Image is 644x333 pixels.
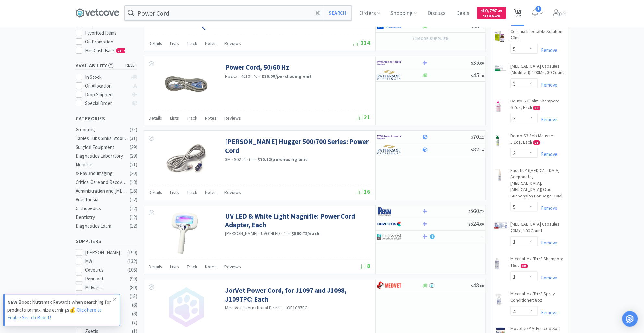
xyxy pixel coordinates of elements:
img: 4dd14cff54a648ac9e977f0c5da9bc2e_5.png [377,232,401,242]
span: Details [149,264,162,269]
span: 114 [353,39,370,46]
span: 70 [471,133,484,140]
a: [PERSON_NAME] Hugger 500/700 Series: Power Cord [225,137,369,155]
span: 624 [468,220,484,227]
img: c475887be95349649b6be782e44e3a06_405427.jpeg [168,212,204,254]
input: Search by item, sku, manufacturer, ingredient, size... [125,6,351,20]
span: $ [471,24,473,29]
span: Reviews [224,264,241,269]
span: 16 [357,188,370,195]
span: 21 [357,113,370,121]
span: Has Cash Back [85,47,125,54]
span: $ [481,9,483,13]
span: · [247,156,248,162]
span: Cash Back [481,15,502,19]
img: ec7fd0c783c84d7a8e75c33fb1104fdb_399025.png [494,134,501,147]
span: $ [471,135,473,140]
a: Remove [538,47,557,53]
div: Monitors [76,161,128,169]
span: . 77 [479,24,484,29]
div: ( 21 ) [130,161,137,169]
span: · [282,305,283,311]
div: Tables Tubs Sinks Stools Mats [76,135,128,142]
span: . 72 [479,209,484,214]
a: [MEDICAL_DATA] Capsules (Modified): 100Mg, 30 Count [510,63,565,78]
div: ( 8 ) [132,310,137,318]
span: 8 [360,262,370,269]
span: 1 [535,6,541,12]
img: f6b2451649754179b5b4e0c70c3f7cb0_2.png [377,132,401,142]
span: 90 [471,22,484,30]
button: +1more supplier [409,34,452,43]
div: Administration and [MEDICAL_DATA] [76,187,128,195]
div: ( 29 ) [130,152,137,160]
div: Drop Shipped [85,91,128,99]
a: [PERSON_NAME] [225,231,257,236]
a: NEW!Boost Nutramax Rewards when searching for products to maximize earnings💰.Click here to Enable... [3,294,120,326]
a: Cerenia Injectable Solution: 20ml [510,29,565,44]
div: ( 132 ) [127,257,137,265]
a: MiconaHex+Triz® Spray Conditioner: 8oz [510,291,565,306]
h5: Categories [76,115,137,122]
div: ( 106 ) [127,266,137,274]
img: 3c24f7c4441f4e2e817fbf210b37db7a_398998.png [494,99,502,112]
span: 82 [471,146,484,153]
a: Easotic® ([MEDICAL_DATA] Aceponate, [MEDICAL_DATA], [MEDICAL_DATA]) Otic Suspension For Dogs: 10Ml [510,167,565,202]
span: · [232,156,233,162]
a: Remove [538,151,557,157]
a: Deals [453,10,472,16]
span: Lists [170,264,179,269]
div: Diagnostics Exam [76,222,128,230]
div: Grooming [76,126,128,134]
img: 6f5feaa5f5cb4833b9297b33480e841a_138703.jpeg [165,137,207,179]
a: Remove [538,116,557,123]
span: . 00 [479,283,484,288]
div: Vetcove [85,292,125,300]
div: Diagnostics Laboratory [76,152,128,160]
span: . 45 [497,9,502,13]
div: ( 12 ) [130,205,137,212]
a: Remove [538,275,557,281]
span: 35 [471,59,484,66]
div: Orthopedics [76,205,128,212]
span: UV604LED [261,231,280,236]
div: Special Order [85,100,128,107]
span: Notes [205,264,217,269]
span: Notes [205,189,217,195]
span: $ [471,73,473,78]
span: Lists [170,41,179,46]
img: f5e969b455434c6296c6d81ef179fa71_3.png [377,145,401,154]
div: ( 7 ) [132,319,137,327]
p: Boost Nutramax Rewards when searching for products to maximize earnings💰. [7,298,113,322]
strong: $560.72 / each [292,231,319,236]
span: . 00 [479,222,484,227]
div: ( 35 ) [130,126,137,134]
img: 5ad0b3e5a6ce4d9f8d44bac5a897b242_801021.png [494,65,507,72]
span: $ [471,148,473,152]
div: On Promotion [85,38,137,46]
span: Notes [205,115,217,121]
div: Anesthesia [76,196,128,204]
img: 77fca1acd8b6420a9015268ca798ef17_1.png [377,219,401,229]
span: 45 [471,71,484,79]
img: bdd3c0f4347043b9a893056ed883a29a_120.png [377,281,401,291]
strong: $70.12 / purchasing unit [257,156,308,162]
strong: NEW! [7,299,18,305]
span: . 12 [479,135,484,140]
a: Remove [538,82,557,88]
span: · [238,73,240,79]
div: On Allocation [85,82,128,90]
img: e1133ece90fa4a959c5ae41b0808c578_9.png [377,207,401,216]
span: from [254,74,261,79]
a: Remove [538,309,557,315]
div: Covetrus [85,266,125,274]
div: ( 18 ) [130,178,137,186]
a: UV LED & White Light Magnifie: Power Cord Adapter, Each [225,212,369,230]
span: · [258,231,260,236]
img: b7fbd4c985094e00a29da18aeb66bb36_34668.png [494,169,502,182]
div: ( 90 ) [130,275,137,283]
div: ( 12 ) [130,222,137,230]
div: Open Intercom Messenger [622,311,638,327]
span: Track [187,115,197,121]
div: ( 16 ) [130,187,137,195]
